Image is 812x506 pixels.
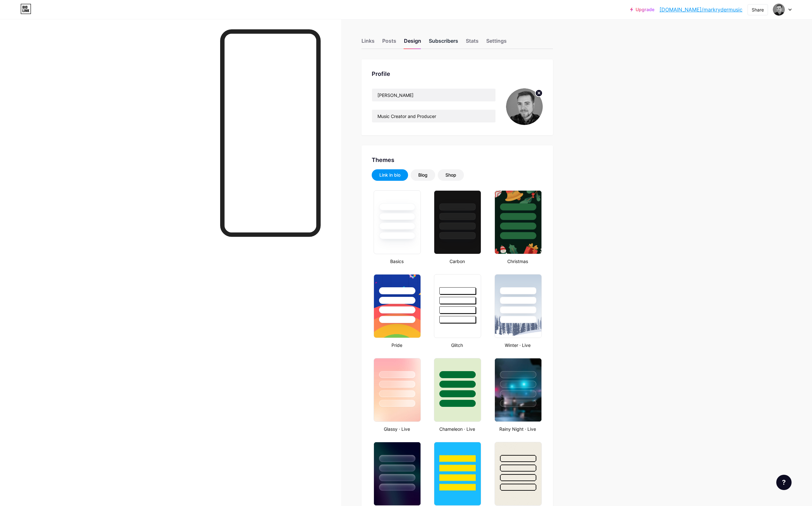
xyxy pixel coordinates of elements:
img: markrydermusic [773,4,785,16]
div: Glassy · Live [372,426,422,432]
div: Links [361,37,375,48]
div: Posts [382,37,396,48]
div: Chameleon · Live [432,426,482,432]
div: Shop [445,172,456,178]
div: Pride [372,342,422,348]
div: Blog [418,172,428,178]
input: Bio [372,110,495,122]
div: Basics [372,258,422,265]
div: Design [404,37,421,48]
div: Glitch [432,342,482,348]
a: Upgrade [630,7,654,12]
div: Settings [486,37,507,48]
div: Themes [372,156,543,164]
a: [DOMAIN_NAME]/markrydermusic [659,6,742,13]
div: Rainy Night · Live [493,426,543,432]
input: Name [372,89,495,101]
img: markrydermusic [506,88,543,125]
div: Carbon [432,258,482,265]
div: Stats [466,37,479,48]
div: Christmas [493,258,543,265]
div: Profile [372,70,543,78]
div: Winter · Live [493,342,543,348]
div: Subscribers [429,37,458,48]
div: Share [752,6,764,13]
div: Link in bio [379,172,400,178]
